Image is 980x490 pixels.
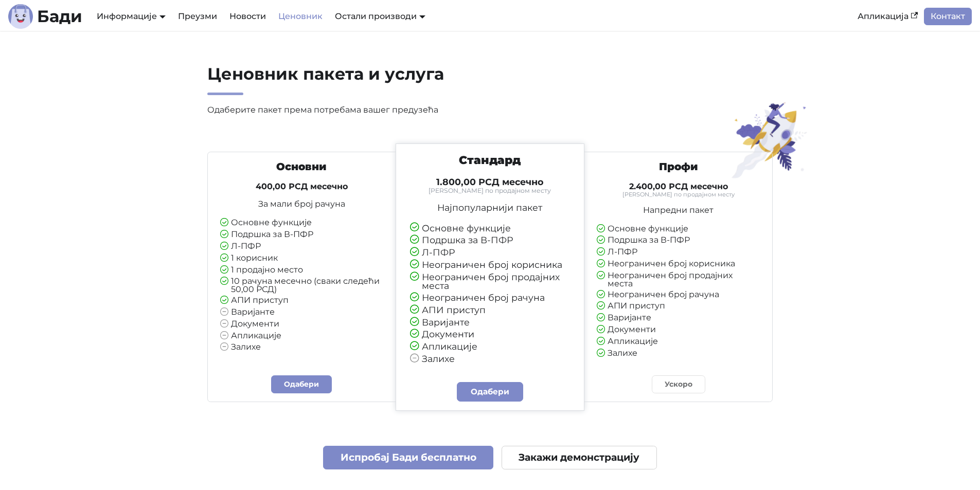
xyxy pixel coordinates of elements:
h3: Стандард [410,153,571,168]
a: Апликација [851,8,924,25]
li: Неограничен број рачуна [410,293,571,303]
li: 1 продајно место [220,266,383,275]
a: Испробај Бади бесплатно [323,446,493,470]
b: Бади [37,8,82,25]
li: Неограничен број рачуна [597,291,760,300]
img: Лого [8,4,33,29]
h4: 1.800,00 РСД месечно [410,176,571,188]
li: 10 рачуна месечно (сваки следећи 50,00 РСД) [220,277,383,294]
li: Неограничен број продајних места [410,273,571,291]
li: Документи [220,320,383,329]
p: За мали број рачуна [220,200,383,208]
li: АПИ приступ [220,296,383,305]
h2: Ценовник пакета и услуга [207,64,587,95]
li: Документи [597,325,760,335]
small: [PERSON_NAME] по продајном месту [597,192,760,197]
a: ЛогоБади [8,4,82,29]
li: Неограничен број корисника [410,260,571,270]
img: Ценовник пакета и услуга [725,101,814,179]
a: Новости [223,8,272,25]
small: [PERSON_NAME] по продајном месту [410,188,571,194]
li: Варијанте [410,318,571,328]
li: АПИ приступ [410,305,571,315]
li: Залихе [597,349,760,358]
li: Основне функције [220,219,383,228]
a: Одабери [457,382,524,402]
li: АПИ приступ [597,302,760,311]
li: Основне функције [597,225,760,234]
li: Л-ПФР [597,248,760,257]
li: Варијанте [597,314,760,323]
li: Варијанте [220,308,383,317]
li: Подршка за В-ПФР [597,236,760,245]
a: Закажи демонстрацију [502,446,657,470]
li: Документи [410,330,571,339]
p: Напредни пакет [597,206,760,214]
h4: 400,00 РСД месечно [220,182,383,192]
li: Апликације [410,342,571,352]
li: Неограничен број продајних места [597,271,760,288]
li: Залихе [410,354,571,364]
li: Апликације [597,337,760,347]
li: Неограничен број корисника [597,260,760,269]
h4: 2.400,00 РСД месечно [597,182,760,192]
li: Подршка за В-ПФР [220,230,383,240]
a: Одабери [271,375,332,393]
h3: Профи [597,160,760,173]
li: Подршка за В-ПФР [410,235,571,245]
li: Залихе [220,343,383,352]
li: Л-ПФР [410,248,571,258]
p: Најпопуларнији пакет [410,203,571,212]
li: Основне функције [410,224,571,233]
a: Контакт [924,8,972,25]
h3: Основни [220,160,383,173]
a: Остали производи [335,11,425,21]
a: Ценовник [272,8,329,25]
li: Л-ПФР [220,242,383,251]
p: Одаберите пакет према потребама вашег предузећа [207,103,587,117]
a: Информације [97,11,166,21]
li: 1 корисник [220,254,383,263]
li: Апликације [220,332,383,341]
a: Преузми [172,8,223,25]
